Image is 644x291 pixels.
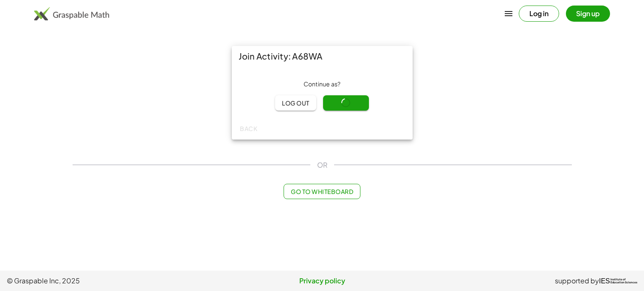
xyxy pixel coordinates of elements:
[284,184,360,199] button: Go to Whiteboard
[282,99,309,107] span: Log out
[519,6,559,22] button: Log in
[317,160,327,170] span: OR
[232,46,413,66] div: Join Activity: A68WA
[555,276,599,286] span: supported by
[566,6,610,22] button: Sign up
[599,276,637,286] a: IESInstitute ofEducation Sciences
[291,188,353,195] span: Go to Whiteboard
[599,277,610,285] span: IES
[239,80,406,88] div: Continue as ?
[610,278,637,284] span: Institute of Education Sciences
[7,276,217,286] span: © Graspable Inc, 2025
[275,95,316,111] button: Log out
[217,276,427,286] a: Privacy policy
